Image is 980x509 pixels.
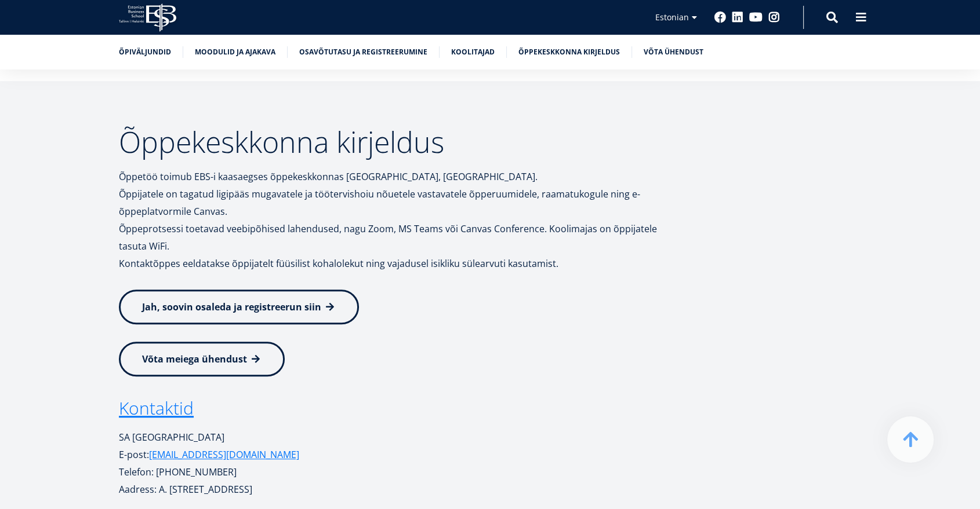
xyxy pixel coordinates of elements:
[119,46,171,58] a: Õpiväljundid
[119,429,670,446] p: SA [GEOGRAPHIC_DATA]
[119,400,194,417] a: Kontaktid
[714,12,726,23] a: Facebook
[119,127,670,156] h2: Õppekeskkonna kirjeldus
[149,446,299,463] a: [EMAIL_ADDRESS][DOMAIN_NAME]
[299,46,427,58] a: Osavõtutasu ja registreerumine
[451,46,495,58] a: Koolitajad
[119,290,359,324] a: Jah, soovin osaleda ja registreerun siin
[644,46,703,58] a: Võta ühendust
[142,353,247,365] span: Võta meiega ühendust
[768,12,780,23] a: Instagram
[119,481,670,498] p: Aadress: A. [STREET_ADDRESS]
[119,168,670,272] p: Õppetöö toimub EBS-i kaasaegses õppekeskkonnas [GEOGRAPHIC_DATA], [GEOGRAPHIC_DATA]. Õppijatele o...
[119,342,285,376] a: Võta meiega ühendust
[732,12,743,23] a: Linkedin
[119,446,670,463] p: E-post:
[195,46,275,58] a: Moodulid ja ajakava
[119,463,670,481] p: Telefon: [PHONE_NUMBER]
[518,46,620,58] a: Õppekeskkonna kirjeldus
[142,301,321,313] span: Jah, soovin osaleda ja registreerun siin
[749,12,763,23] a: Youtube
